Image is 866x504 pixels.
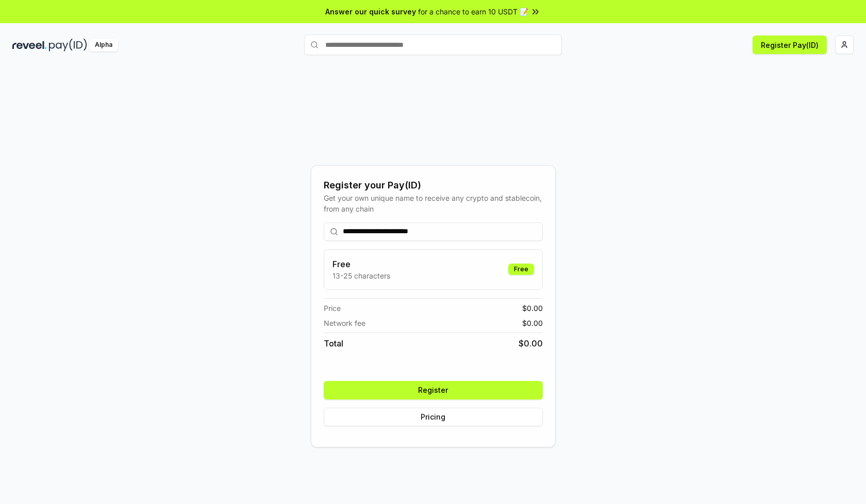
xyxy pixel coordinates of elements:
img: pay_id [49,39,87,51]
button: Register Pay(ID) [753,36,827,54]
div: Alpha [89,39,118,51]
img: reveel_dark [12,39,47,51]
span: $ 0.00 [519,337,543,350]
div: Register your Pay(ID) [324,178,543,193]
span: $ 0.00 [522,303,543,314]
span: $ 0.00 [522,318,543,328]
span: Price [324,303,341,314]
div: Get your own unique name to receive any crypto and stablecoin, from any chain [324,193,543,214]
h3: Free [332,258,390,270]
button: Pricing [324,408,543,426]
p: 13-25 characters [332,270,390,281]
div: Free [508,264,534,275]
span: Total [324,337,343,350]
span: for a chance to earn 10 USDT 📝 [418,6,528,17]
button: Register [324,381,543,399]
span: Network fee [324,318,365,328]
span: Answer our quick survey [325,6,416,17]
